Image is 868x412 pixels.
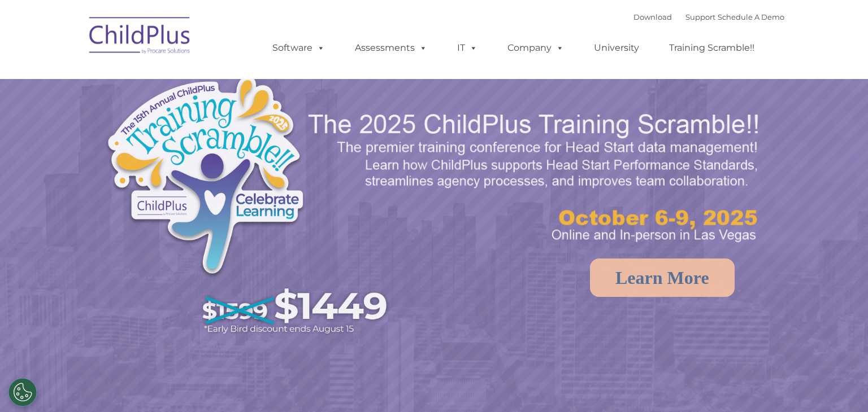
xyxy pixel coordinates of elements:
[633,12,672,21] a: Download
[84,9,197,65] img: ChildPlus by Procare Solutions
[583,37,650,59] a: University
[446,37,489,59] a: IT
[261,37,336,59] a: Software
[718,12,784,21] a: Schedule A Demo
[633,12,784,21] font: |
[344,37,439,59] a: Assessments
[496,37,575,59] a: Company
[590,258,735,297] a: Learn More
[8,378,37,406] button: Cookies Settings
[658,37,766,59] a: Training Scramble!!
[685,12,715,21] a: Support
